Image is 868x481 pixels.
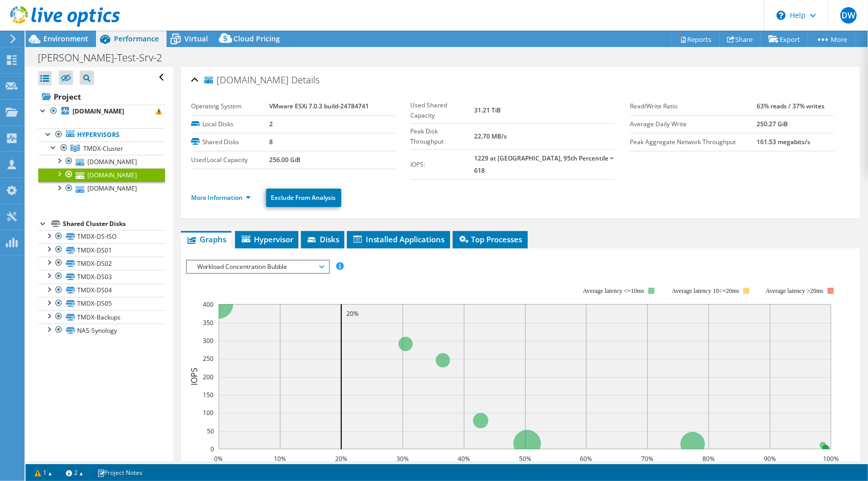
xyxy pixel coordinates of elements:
a: Project Notes [90,466,150,479]
a: TMDX-DS05 [38,297,165,310]
label: Operating System [191,101,270,111]
a: TMDX-DS04 [38,284,165,297]
span: Hypervisor [240,234,293,244]
span: TMDX-Cluster [83,144,123,153]
b: 22.70 MB/s [475,132,507,141]
span: Performance [114,34,159,43]
h1: [PERSON_NAME]-Test-Srv-2 [33,52,178,63]
text: 0 [210,445,214,453]
div: Shared Cluster Disks [63,218,165,230]
a: Reports [671,31,720,47]
span: Environment [43,34,88,43]
a: [DOMAIN_NAME] [38,105,165,118]
span: Details [292,74,320,86]
span: Installed Applications [352,234,445,244]
label: Used Local Capacity [191,155,270,165]
text: 400 [203,300,214,309]
span: Virtual [184,34,208,43]
text: IOPS [189,368,200,385]
text: 20% [335,454,347,463]
text: 150 [203,391,214,399]
text: 0% [214,454,223,463]
b: 250.27 GiB [757,120,788,128]
a: Project [38,88,165,105]
label: Peak Disk Throughput [410,126,474,147]
text: 200 [203,373,214,381]
tspan: Average latency 10<=20ms [672,287,739,294]
text: 50% [519,454,531,463]
a: Export [761,31,808,47]
b: VMware ESXi 7.0.3 build-24784741 [269,102,369,110]
a: TMDX-Backups [38,310,165,324]
label: Used Shared Capacity [410,100,474,121]
span: Top Processes [458,234,523,244]
label: Shared Disks [191,137,270,147]
b: 63% reads / 37% writes [757,102,825,110]
a: NAS-Synology [38,324,165,337]
span: DW [840,7,857,24]
label: Peak Aggregate Network Throughput [630,137,757,147]
tspan: Average latency <=10ms [583,287,644,294]
a: Share [719,31,761,47]
text: 90% [764,454,776,463]
a: More Information [191,193,251,202]
text: 100% [823,454,839,463]
b: 8 [269,138,273,146]
a: TMDX-DS02 [38,257,165,270]
text: 20% [346,309,359,318]
a: 1 [28,466,59,479]
text: 350 [203,318,214,327]
b: 1229 at [GEOGRAPHIC_DATA], 95th Percentile = 618 [475,154,614,175]
b: [DOMAIN_NAME] [73,107,124,116]
a: [DOMAIN_NAME] [38,182,165,195]
a: 2 [59,466,90,479]
text: 30% [396,454,409,463]
text: 80% [702,454,715,463]
span: Graphs [186,234,226,244]
a: More [808,31,855,47]
text: 300 [203,336,214,345]
label: IOPS: [410,159,474,170]
span: Disks [306,234,339,244]
a: TMDX-Cluster [38,142,165,155]
text: 70% [641,454,653,463]
span: [DOMAIN_NAME] [204,75,289,85]
text: 100 [203,408,214,417]
a: TMDX-DS-ISO [38,230,165,243]
text: 10% [274,454,286,463]
a: Exclude From Analysis [266,189,341,207]
text: 60% [580,454,592,463]
a: Hypervisors [38,128,165,142]
text: 250 [203,354,214,363]
b: 2 [269,120,273,128]
text: 50 [207,427,214,436]
text: Average latency >20ms [765,287,823,294]
a: TMDX-DS03 [38,270,165,283]
label: Read/Write Ratio [630,101,757,111]
svg: \n [777,11,786,20]
label: Average Daily Write [630,119,757,129]
label: Local Disks [191,119,270,129]
b: 161.53 megabits/s [757,138,810,146]
a: TMDX-DS01 [38,243,165,257]
a: [DOMAIN_NAME] [38,155,165,168]
b: 31.21 TiB [475,106,501,114]
span: Cloud Pricing [233,34,280,43]
span: Workload Concentration Bubble [192,261,323,273]
a: [DOMAIN_NAME] [38,168,165,181]
b: 256.00 GiB [269,155,300,164]
text: 40% [458,454,470,463]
